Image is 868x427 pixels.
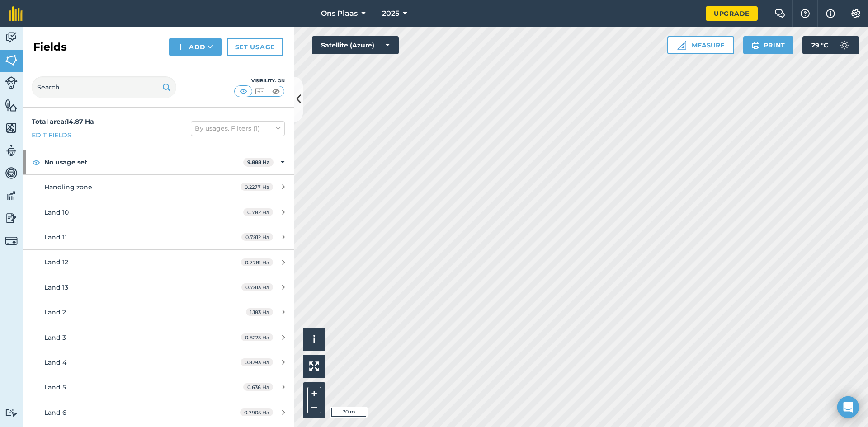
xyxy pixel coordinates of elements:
img: A question mark icon [800,9,811,18]
button: Add [169,38,222,56]
img: fieldmargin Logo [9,6,23,21]
button: Measure [667,36,734,54]
img: svg+xml;base64,PD94bWwgdmVyc2lvbj0iMS4wIiBlbmNvZGluZz0idXRmLTgiPz4KPCEtLSBHZW5lcmF0b3I6IEFkb2JlIE... [5,235,18,247]
span: i [313,333,316,345]
strong: 9.888 Ha [247,159,270,165]
img: svg+xml;base64,PD94bWwgdmVyc2lvbj0iMS4wIiBlbmNvZGluZz0idXRmLTgiPz4KPCEtLSBHZW5lcmF0b3I6IEFkb2JlIE... [5,211,18,225]
img: svg+xml;base64,PHN2ZyB4bWxucz0iaHR0cDovL3d3dy53My5vcmcvMjAwMC9zdmciIHdpZHRoPSI1NiIgaGVpZ2h0PSI2MC... [5,99,18,112]
div: Open Intercom Messenger [837,396,859,418]
img: svg+xml;base64,PHN2ZyB4bWxucz0iaHR0cDovL3d3dy53My5vcmcvMjAwMC9zdmciIHdpZHRoPSI1MCIgaGVpZ2h0PSI0MC... [238,87,249,96]
button: 29 °C [802,36,859,54]
strong: No usage set [44,150,243,174]
button: Satellite (Azure) [312,36,399,54]
img: Four arrows, one pointing top left, one top right, one bottom right and the last bottom left [309,361,319,371]
span: Land 10 [44,208,69,216]
span: Land 3 [44,333,66,342]
div: No usage set9.888 Ha [23,150,294,174]
button: – [307,400,321,413]
h2: Fields [33,40,67,54]
img: svg+xml;base64,PHN2ZyB4bWxucz0iaHR0cDovL3d3dy53My5vcmcvMjAwMC9zdmciIHdpZHRoPSI1MCIgaGVpZ2h0PSI0MC... [270,87,282,96]
a: Land 40.8293 Ha [23,350,294,375]
span: 29 ° C [811,36,828,54]
a: Handling zone0.2277 Ha [23,175,294,199]
button: By usages, Filters (1) [191,121,285,136]
button: i [303,328,325,351]
button: Print [743,36,794,54]
a: Land 30.8223 Ha [23,325,294,350]
span: 0.7905 Ha [240,408,273,416]
div: Visibility: On [234,77,285,84]
a: Land 100.782 Ha [23,200,294,225]
img: Two speech bubbles overlapping with the left bubble in the forefront [774,9,785,18]
img: svg+xml;base64,PHN2ZyB4bWxucz0iaHR0cDovL3d3dy53My5vcmcvMjAwMC9zdmciIHdpZHRoPSI1NiIgaGVpZ2h0PSI2MC... [5,121,18,135]
img: svg+xml;base64,PD94bWwgdmVyc2lvbj0iMS4wIiBlbmNvZGluZz0idXRmLTgiPz4KPCEtLSBHZW5lcmF0b3I6IEFkb2JlIE... [835,36,854,54]
img: svg+xml;base64,PHN2ZyB4bWxucz0iaHR0cDovL3d3dy53My5vcmcvMjAwMC9zdmciIHdpZHRoPSIxOCIgaGVpZ2h0PSIyNC... [32,157,40,168]
a: Land 120.7781 Ha [23,250,294,274]
img: svg+xml;base64,PHN2ZyB4bWxucz0iaHR0cDovL3d3dy53My5vcmcvMjAwMC9zdmciIHdpZHRoPSIxOSIgaGVpZ2h0PSIyNC... [751,40,760,51]
img: svg+xml;base64,PHN2ZyB4bWxucz0iaHR0cDovL3d3dy53My5vcmcvMjAwMC9zdmciIHdpZHRoPSIxNyIgaGVpZ2h0PSIxNy... [826,8,835,19]
button: + [307,387,321,400]
img: svg+xml;base64,PHN2ZyB4bWxucz0iaHR0cDovL3d3dy53My5vcmcvMjAwMC9zdmciIHdpZHRoPSI1NiIgaGVpZ2h0PSI2MC... [5,53,18,67]
span: Handling zone [44,183,92,191]
a: Land 60.7905 Ha [23,400,294,425]
img: svg+xml;base64,PHN2ZyB4bWxucz0iaHR0cDovL3d3dy53My5vcmcvMjAwMC9zdmciIHdpZHRoPSI1MCIgaGVpZ2h0PSI0MC... [254,87,265,96]
span: 0.782 Ha [243,208,273,216]
span: 0.636 Ha [243,383,273,391]
img: Ruler icon [677,41,686,50]
span: Land 12 [44,258,68,266]
span: 0.8223 Ha [241,333,273,341]
span: 0.7812 Ha [241,233,273,241]
span: Land 5 [44,383,66,391]
a: Land 130.7813 Ha [23,275,294,300]
img: A cog icon [850,9,861,18]
strong: Total area : 14.87 Ha [32,117,94,126]
span: 0.8293 Ha [241,358,273,366]
span: 0.2277 Ha [241,183,273,191]
span: Land 4 [44,358,66,366]
img: svg+xml;base64,PD94bWwgdmVyc2lvbj0iMS4wIiBlbmNvZGluZz0idXRmLTgiPz4KPCEtLSBHZW5lcmF0b3I6IEFkb2JlIE... [5,408,18,417]
img: svg+xml;base64,PD94bWwgdmVyc2lvbj0iMS4wIiBlbmNvZGluZz0idXRmLTgiPz4KPCEtLSBHZW5lcmF0b3I6IEFkb2JlIE... [5,76,18,89]
a: Land 21.183 Ha [23,300,294,324]
span: 0.7813 Ha [241,283,273,291]
input: Search [32,76,176,98]
span: Land 11 [44,233,67,241]
span: Land 13 [44,283,68,291]
img: svg+xml;base64,PD94bWwgdmVyc2lvbj0iMS4wIiBlbmNvZGluZz0idXRmLTgiPz4KPCEtLSBHZW5lcmF0b3I6IEFkb2JlIE... [5,189,18,202]
img: svg+xml;base64,PD94bWwgdmVyc2lvbj0iMS4wIiBlbmNvZGluZz0idXRmLTgiPz4KPCEtLSBHZW5lcmF0b3I6IEFkb2JlIE... [5,31,18,44]
a: Upgrade [706,6,758,21]
img: svg+xml;base64,PD94bWwgdmVyc2lvbj0iMS4wIiBlbmNvZGluZz0idXRmLTgiPz4KPCEtLSBHZW5lcmF0b3I6IEFkb2JlIE... [5,144,18,157]
span: 2025 [382,8,399,19]
a: Land 50.636 Ha [23,375,294,399]
span: Land 6 [44,408,66,417]
span: 1.183 Ha [246,308,273,316]
img: svg+xml;base64,PHN2ZyB4bWxucz0iaHR0cDovL3d3dy53My5vcmcvMjAwMC9zdmciIHdpZHRoPSIxNCIgaGVpZ2h0PSIyNC... [177,42,184,52]
a: Set usage [227,38,283,56]
a: Land 110.7812 Ha [23,225,294,249]
img: svg+xml;base64,PD94bWwgdmVyc2lvbj0iMS4wIiBlbmNvZGluZz0idXRmLTgiPz4KPCEtLSBHZW5lcmF0b3I6IEFkb2JlIE... [5,166,18,180]
a: Edit fields [32,130,71,140]
span: Land 2 [44,308,66,316]
span: Ons Plaas [321,8,358,19]
span: 0.7781 Ha [241,258,273,266]
img: svg+xml;base64,PHN2ZyB4bWxucz0iaHR0cDovL3d3dy53My5vcmcvMjAwMC9zdmciIHdpZHRoPSIxOSIgaGVpZ2h0PSIyNC... [162,82,171,93]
